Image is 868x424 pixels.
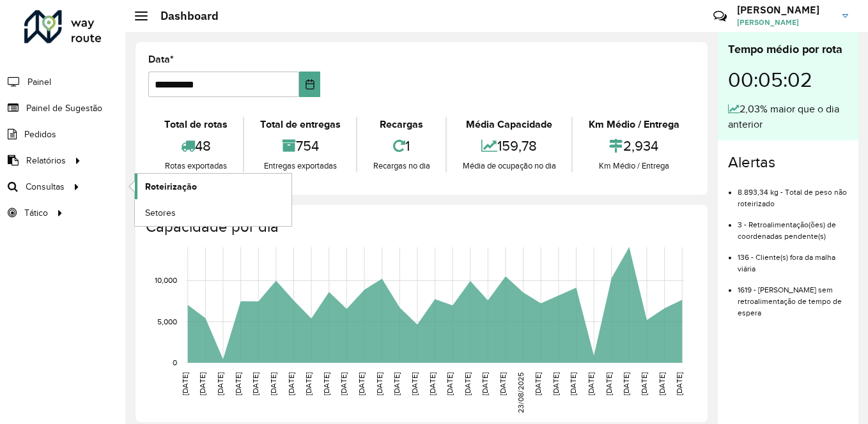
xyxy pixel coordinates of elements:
[640,372,648,395] text: [DATE]
[450,160,568,172] div: Média de ocupação no dia
[299,72,320,97] button: Choose Date
[234,372,242,395] text: [DATE]
[392,372,401,395] text: [DATE]
[151,132,240,160] div: 48
[576,132,692,160] div: 2,934
[738,275,848,319] li: 1619 - [PERSON_NAME] sem retroalimentação de tempo de espera
[728,102,848,132] div: 2,03% maior que o dia anterior
[450,117,568,132] div: Média Capacidade
[450,132,568,160] div: 159,78
[216,372,224,395] text: [DATE]
[26,102,102,115] span: Painel de Sugestão
[576,160,692,172] div: Km Médio / Entrega
[304,372,313,395] text: [DATE]
[738,242,848,275] li: 136 - Cliente(s) fora da malha viária
[135,174,291,199] a: Roteirização
[151,117,240,132] div: Total de rotas
[360,132,442,160] div: 1
[357,372,366,395] text: [DATE]
[198,372,206,395] text: [DATE]
[463,372,472,395] text: [DATE]
[360,117,442,132] div: Recargas
[148,9,219,23] h2: Dashboard
[269,372,277,395] text: [DATE]
[26,154,66,167] span: Relatórios
[24,128,56,141] span: Pedidos
[516,372,525,413] text: 23/08/2025
[728,41,848,58] div: Tempo médio por rota
[247,160,353,172] div: Entregas exportadas
[173,358,177,367] text: 0
[360,160,442,172] div: Recargas no dia
[569,372,577,395] text: [DATE]
[145,180,197,193] span: Roteirização
[157,317,177,326] text: 5,000
[738,209,848,242] li: 3 - Retroalimentação(ões) de coordenadas pendente(s)
[675,372,683,395] text: [DATE]
[135,200,291,225] a: Setores
[737,4,833,16] h3: [PERSON_NAME]
[148,52,174,67] label: Data
[576,117,692,132] div: Km Médio / Entrega
[481,372,489,395] text: [DATE]
[181,372,189,395] text: [DATE]
[145,206,176,220] span: Setores
[499,372,507,395] text: [DATE]
[155,276,177,285] text: 10,000
[146,218,695,236] h4: Capacidade por dia
[27,75,51,89] span: Painel
[587,372,595,395] text: [DATE]
[287,372,295,395] text: [DATE]
[605,372,613,395] text: [DATE]
[738,177,848,209] li: 8.893,34 kg - Total de peso não roteirizado
[706,3,734,30] a: Contato Rápido
[552,372,560,395] text: [DATE]
[446,372,454,395] text: [DATE]
[410,372,419,395] text: [DATE]
[728,58,848,102] div: 00:05:02
[737,17,833,28] span: [PERSON_NAME]
[728,153,848,172] h4: Alertas
[26,180,65,193] span: Consultas
[622,372,630,395] text: [DATE]
[247,117,353,132] div: Total de entregas
[247,132,353,160] div: 754
[534,372,542,395] text: [DATE]
[24,206,48,220] span: Tático
[375,372,384,395] text: [DATE]
[339,372,348,395] text: [DATE]
[428,372,437,395] text: [DATE]
[322,372,330,395] text: [DATE]
[151,160,240,172] div: Rotas exportadas
[658,372,666,395] text: [DATE]
[251,372,260,395] text: [DATE]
